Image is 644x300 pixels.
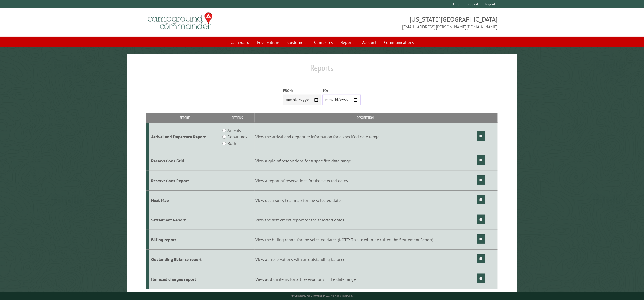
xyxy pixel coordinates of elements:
td: View all reservations with an outstanding balance [255,250,476,269]
a: Dashboard [227,37,253,47]
td: Billing report [149,230,220,250]
a: Account [359,37,380,47]
td: Settlement Report [149,210,220,230]
td: View the billing report for the selected dates (NOTE: This used to be called the Settlement Report) [255,230,476,250]
th: Report [149,113,220,122]
td: View add on items for all reservations in the date range [255,269,476,289]
a: Communications [381,37,418,47]
td: Reservations Report [149,171,220,190]
td: View the arrival and departure information for a specified date range [255,123,476,151]
td: View the settlement report for the selected dates [255,210,476,230]
a: Customers [284,37,310,47]
span: [US_STATE][GEOGRAPHIC_DATA] [EMAIL_ADDRESS][PERSON_NAME][DOMAIN_NAME] [322,15,498,30]
td: Oustanding Balance report [149,250,220,269]
a: Campsites [311,37,337,47]
label: Arrivals [227,127,241,133]
a: Reports [338,37,358,47]
img: Campground Commander [146,11,214,32]
td: Itemized charges report [149,269,220,289]
td: View occupancy heat map for the selected dates [255,190,476,210]
td: Reservations Grid [149,151,220,171]
td: Heat Map [149,190,220,210]
a: Reservations [254,37,283,47]
td: View a report of reservations for the selected dates [255,171,476,190]
h1: Reports [146,63,497,77]
th: Description [255,113,476,122]
label: From: [283,88,321,93]
label: Both [227,140,236,146]
td: View a grid of reservations for a specified date range [255,151,476,171]
th: Options [220,113,255,122]
small: © Campground Commander LLC. All rights reserved. [291,294,353,298]
td: Arrival and Departure Report [149,123,220,151]
label: To: [323,88,361,93]
label: Departures [227,133,247,140]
